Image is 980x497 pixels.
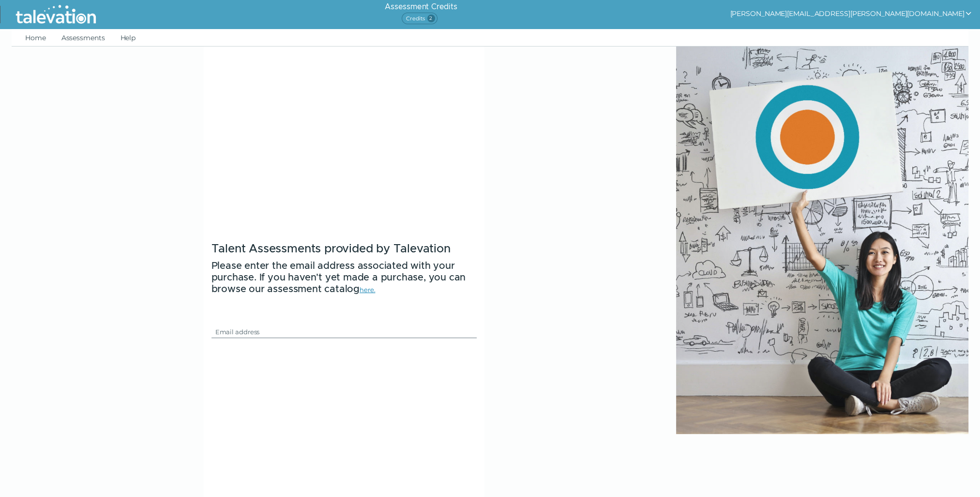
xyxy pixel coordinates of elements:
[427,15,435,22] span: 2
[211,326,465,338] input: Email address
[211,241,477,256] h3: Talent Assessments provided by Talevation
[119,29,138,47] a: Help
[385,1,457,13] h6: Assessment Credits
[60,29,107,47] a: Assessments
[211,260,477,295] h5: Please enter the email address associated with your purchase. If you haven't yet made a purchase,...
[12,2,100,27] img: Talevation_Logo_Transparent_white.png
[360,286,376,294] a: here.
[730,8,972,19] button: show user actions
[23,29,48,47] a: Home
[402,13,437,24] span: Credits
[676,47,968,434] img: login.jpg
